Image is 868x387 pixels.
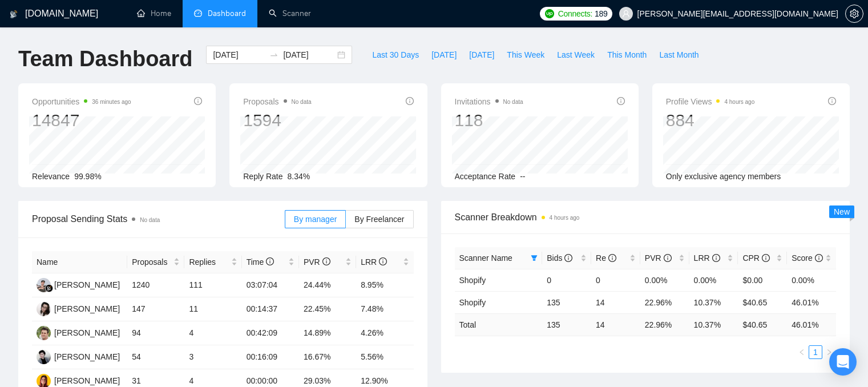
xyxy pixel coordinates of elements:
span: Opportunities [32,95,131,108]
div: 118 [455,110,523,131]
td: 94 [127,321,184,345]
div: [PERSON_NAME] [54,374,120,387]
span: info-circle [322,257,330,265]
span: Re [596,253,616,263]
td: 03:07:04 [242,273,299,297]
span: dashboard [194,9,202,17]
span: [DATE] [469,49,494,61]
span: 99.98% [74,172,101,181]
td: 0.00% [640,269,689,291]
span: Shopify [459,276,486,285]
span: 189 [595,7,607,20]
span: swap-right [269,50,278,59]
span: to [269,50,278,59]
span: Time [247,257,274,267]
td: 00:14:37 [242,297,299,321]
td: $40.65 [738,291,787,313]
td: 7.48% [356,297,413,321]
a: MF[PERSON_NAME] [37,328,120,337]
span: This Month [607,49,647,61]
td: 10.37 % [689,313,738,336]
div: [PERSON_NAME] [54,326,120,339]
li: Previous Page [795,345,809,359]
td: 22.96 % [640,313,689,336]
span: Scanner Breakdown [455,210,837,224]
a: RF[PERSON_NAME] [37,280,120,289]
th: Proposals [127,251,184,273]
span: info-circle [664,254,672,262]
span: info-circle [266,257,274,265]
td: Total [455,313,543,336]
span: left [798,349,805,356]
span: Bids [547,253,572,263]
span: right [826,349,833,356]
span: No data [140,217,160,223]
td: 46.01 % [787,313,836,336]
td: 147 [127,297,184,321]
span: Only exclusive agency members [666,172,781,181]
span: info-circle [406,97,414,105]
div: Open Intercom Messenger [829,348,857,376]
span: CPR [742,253,769,263]
img: logo [10,5,18,23]
button: Last Week [551,46,601,64]
td: 54 [127,345,184,369]
span: By manager [294,215,337,224]
img: gigradar-bm.png [45,284,53,292]
button: left [795,345,809,359]
span: Dashboard [208,9,246,18]
time: 4 hours ago [724,99,754,105]
td: $ 40.65 [738,313,787,336]
span: LRR [694,253,720,263]
td: 00:16:09 [242,345,299,369]
span: info-circle [194,97,202,105]
span: setting [846,9,863,18]
button: setting [845,5,863,23]
time: 4 hours ago [550,215,580,221]
span: Scanner Name [459,253,512,263]
td: 10.37% [689,291,738,313]
a: 1 [809,346,822,358]
div: [PERSON_NAME] [54,350,120,363]
input: End date [283,49,335,61]
span: Score [792,253,822,263]
input: Start date [213,49,265,61]
td: 46.01% [787,291,836,313]
span: info-circle [608,254,616,262]
td: 111 [184,273,241,297]
span: info-circle [815,254,823,262]
td: 11 [184,297,241,321]
div: 14847 [32,110,131,131]
th: Replies [184,251,241,273]
a: setting [845,9,863,18]
span: Last 30 Days [372,49,419,61]
div: 1594 [243,110,311,131]
span: Acceptance Rate [455,172,516,181]
span: Proposal Sending Stats [32,212,285,226]
button: This Month [601,46,653,64]
td: 22.45% [299,297,356,321]
button: Last Month [653,46,705,64]
td: 5.56% [356,345,413,369]
div: [PERSON_NAME] [54,279,120,291]
div: [PERSON_NAME] [54,303,120,315]
button: [DATE] [425,46,463,64]
a: PK[PERSON_NAME] [37,304,120,313]
th: Name [32,251,127,273]
a: OK[PERSON_NAME] [37,352,120,361]
td: 0.00% [787,269,836,291]
span: PVR [304,257,330,267]
td: 24.44% [299,273,356,297]
span: Proposals [132,256,171,268]
td: 14 [591,291,640,313]
span: No data [292,99,312,105]
span: Proposals [243,95,311,108]
td: 14.89% [299,321,356,345]
a: Shopify [459,298,486,307]
span: By Freelancer [354,215,404,224]
button: [DATE] [463,46,500,64]
li: 1 [809,345,822,359]
td: $0.00 [738,269,787,291]
span: info-circle [828,97,836,105]
td: 135 [542,291,591,313]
